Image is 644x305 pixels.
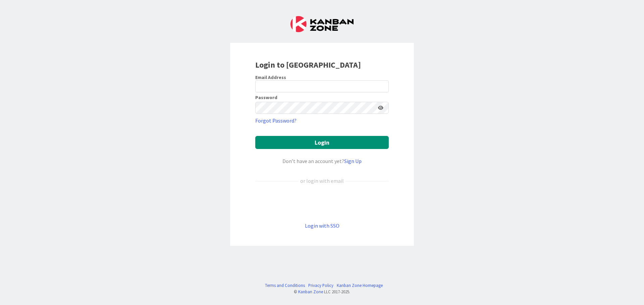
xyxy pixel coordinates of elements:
div: © LLC 2017- 2025 . [262,289,383,295]
a: Kanban Zone [298,289,323,294]
a: Privacy Policy [308,282,333,289]
a: Forgot Password? [255,117,297,125]
a: Sign Up [344,158,362,164]
div: Don’t have an account yet? [255,157,389,165]
a: Login with SSO [305,222,339,229]
label: Email Address [255,74,286,80]
a: Terms and Conditions [265,282,305,289]
b: Login to [GEOGRAPHIC_DATA] [255,60,361,70]
label: Password [255,95,277,100]
img: Kanban Zone [290,16,354,32]
div: or login with email [299,177,345,185]
a: Kanban Zone Homepage [337,282,383,289]
iframe: Kirjaudu Google-tilillä -painike [252,196,392,211]
button: Login [255,136,389,149]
